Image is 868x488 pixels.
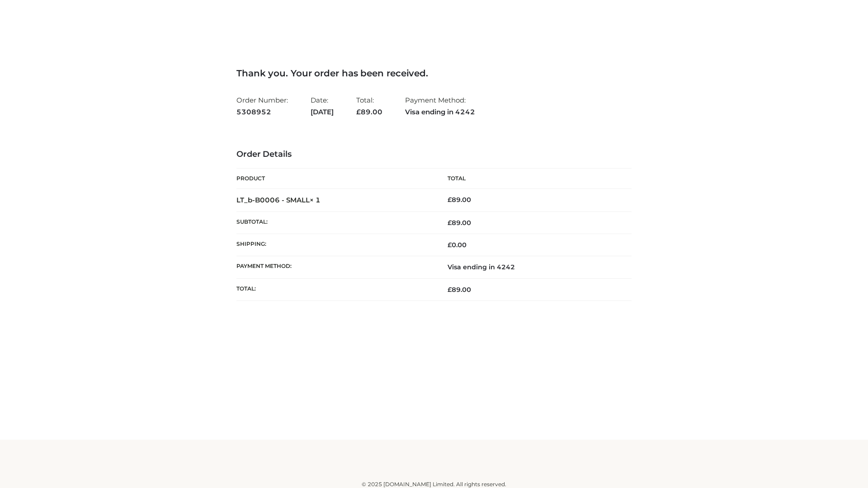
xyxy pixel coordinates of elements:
th: Product [236,169,434,189]
span: £ [448,219,452,227]
td: Visa ending in 4242 [434,256,632,278]
span: £ [448,241,452,249]
li: Order Number: [236,92,288,120]
strong: [DATE] [311,106,334,118]
li: Date: [311,92,334,120]
th: Shipping: [236,234,434,256]
bdi: 0.00 [448,241,467,249]
strong: LT_b-B0006 - SMALL [236,196,321,204]
span: £ [356,108,361,116]
bdi: 89.00 [448,196,471,204]
span: 89.00 [448,219,471,227]
span: 89.00 [448,286,471,294]
th: Subtotal: [236,211,434,234]
strong: 5308952 [236,106,288,118]
span: 89.00 [356,108,382,116]
li: Payment Method: [405,92,475,120]
span: £ [448,196,452,204]
th: Total [434,169,632,189]
th: Payment method: [236,256,434,278]
h3: Order Details [236,150,632,160]
strong: Visa ending in 4242 [405,106,475,118]
th: Total: [236,278,434,300]
h3: Thank you. Your order has been received. [236,68,632,79]
span: £ [448,286,452,294]
li: Total: [356,92,382,120]
strong: × 1 [310,196,321,204]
